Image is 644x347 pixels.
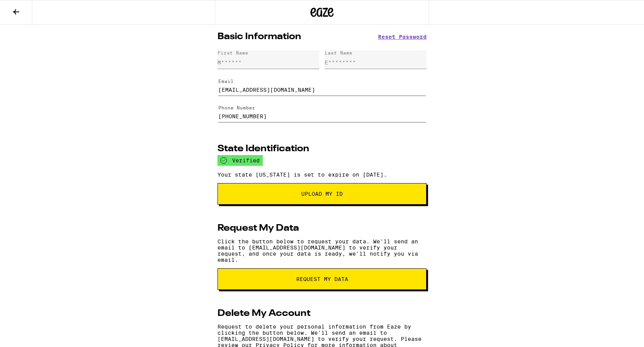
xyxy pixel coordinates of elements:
button: Reset Password [378,34,427,40]
h2: Basic Information [217,32,301,41]
form: Edit Phone Number [217,99,427,126]
button: request my data [217,268,427,290]
div: verified [217,155,263,166]
span: Upload My ID [301,191,343,197]
h2: Request My Data [217,224,299,233]
div: Last Name [325,50,352,55]
span: request my data [296,276,348,282]
h2: State Identification [217,144,309,154]
p: Your state [US_STATE] is set to expire on [DATE]. [217,172,427,178]
form: Edit Email Address [217,72,427,99]
p: Click the button below to request your data. We'll send an email to [EMAIL_ADDRESS][DOMAIN_NAME] ... [217,238,427,263]
button: Upload My ID [217,183,427,205]
label: Email [218,79,234,84]
div: First Name [217,50,248,55]
h2: Delete My Account [217,309,310,318]
label: Phone Number [218,105,255,110]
